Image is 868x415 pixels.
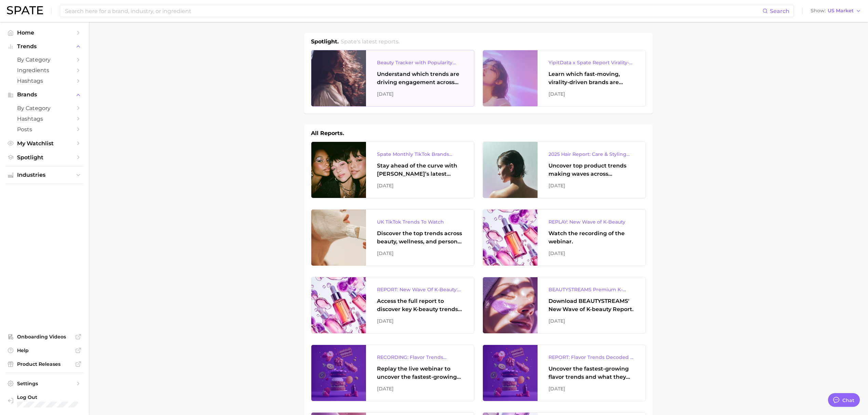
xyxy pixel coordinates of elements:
a: Spate Monthly TikTok Brands TrackerStay ahead of the curve with [PERSON_NAME]’s latest monthly tr... [311,142,474,198]
span: Onboarding Videos [17,334,72,340]
a: YipitData x Spate Report Virality-Driven Brands Are Taking a Slice of the Beauty PieLearn which f... [483,50,646,107]
h2: Spate's latest reports. [341,38,399,46]
button: Brands [5,90,83,100]
a: Onboarding Videos [5,332,83,342]
div: REPORT: Flavor Trends Decoded - What's New & What's Next According to TikTok & Google [548,353,635,361]
a: RECORDING: Flavor Trends Decoded - What's New & What's Next According to TikTok & GoogleReplay th... [311,345,474,401]
a: 2025 Hair Report: Care & Styling ProductsUncover top product trends making waves across platforms... [483,142,646,198]
h1: Spotlight. [311,38,339,46]
div: UK TikTok Trends To Watch [377,218,463,226]
button: Trends [5,41,83,52]
span: Home [17,29,72,36]
div: YipitData x Spate Report Virality-Driven Brands Are Taking a Slice of the Beauty Pie [548,58,635,67]
h1: All Reports. [311,129,344,137]
button: Industries [5,170,83,180]
a: REPORT: New Wave Of K-Beauty: [GEOGRAPHIC_DATA]’s Trending Innovations In Skincare & Color Cosmet... [311,277,474,334]
a: BEAUTYSTREAMS Premium K-beauty Trends ReportDownload BEAUTYSTREAMS' New Wave of K-beauty Report.[... [483,277,646,334]
div: [DATE] [377,249,463,257]
a: Help [5,345,83,356]
span: Spotlight [17,154,72,161]
div: Discover the top trends across beauty, wellness, and personal care on TikTok [GEOGRAPHIC_DATA]. [377,229,463,246]
div: [DATE] [548,182,635,190]
div: Spate Monthly TikTok Brands Tracker [377,150,463,158]
div: Uncover top product trends making waves across platforms — along with key insights into benefits,... [548,162,635,178]
div: [DATE] [377,182,463,190]
a: by Category [5,54,83,65]
div: [DATE] [548,90,635,98]
a: REPLAY: New Wave of K-BeautyWatch the recording of the webinar.[DATE] [483,209,646,266]
div: 2025 Hair Report: Care & Styling Products [548,150,635,158]
div: Replay the live webinar to uncover the fastest-growing flavor trends and what they signal about e... [377,365,463,381]
span: Settings [17,380,72,387]
div: RECORDING: Flavor Trends Decoded - What's New & What's Next According to TikTok & Google [377,353,463,361]
span: Ingredients [17,67,72,73]
img: SPATE [7,6,43,14]
span: Hashtags [17,78,72,84]
a: Product Releases [5,359,83,369]
div: [DATE] [548,385,635,393]
a: Beauty Tracker with Popularity IndexUnderstand which trends are driving engagement across platfor... [311,50,474,107]
div: [DATE] [548,249,635,257]
span: Show [811,9,826,13]
div: Access the full report to discover key K-beauty trends influencing [DATE] beauty market [377,297,463,313]
span: by Category [17,105,72,111]
span: US Market [828,9,854,13]
div: [DATE] [377,317,463,325]
div: REPLAY: New Wave of K-Beauty [548,218,635,226]
div: Beauty Tracker with Popularity Index [377,58,463,67]
div: Uncover the fastest-growing flavor trends and what they signal about evolving consumer tastes. [548,365,635,381]
a: REPORT: Flavor Trends Decoded - What's New & What's Next According to TikTok & GoogleUncover the ... [483,345,646,401]
a: Log out. Currently logged in with e-mail marcela.bucklin@kendobrands.com. [5,392,83,410]
span: Help [17,347,72,353]
a: UK TikTok Trends To WatchDiscover the top trends across beauty, wellness, and personal care on Ti... [311,209,474,266]
span: My Watchlist [17,140,72,147]
a: by Category [5,103,83,113]
div: Watch the recording of the webinar. [548,229,635,246]
span: Posts [17,126,72,133]
span: Hashtags [17,116,72,122]
a: Spotlight [5,152,83,163]
div: Understand which trends are driving engagement across platforms in the skin, hair, makeup, and fr... [377,70,463,86]
div: Stay ahead of the curve with [PERSON_NAME]’s latest monthly tracker, spotlighting the fastest-gro... [377,162,463,178]
span: Industries [17,172,72,178]
a: Home [5,27,83,38]
div: [DATE] [548,317,635,325]
span: Brands [17,92,72,98]
a: My Watchlist [5,138,83,149]
span: Search [770,8,789,14]
a: Ingredients [5,65,83,76]
a: Settings [5,378,83,389]
a: Hashtags [5,76,83,86]
input: Search here for a brand, industry, or ingredient [64,5,762,17]
span: Product Releases [17,361,72,367]
div: [DATE] [377,385,463,393]
button: ShowUS Market [809,6,863,15]
span: Log Out [17,394,104,400]
div: [DATE] [377,90,463,98]
a: Hashtags [5,113,83,124]
div: BEAUTYSTREAMS Premium K-beauty Trends Report [548,285,635,294]
span: by Category [17,56,72,63]
div: REPORT: New Wave Of K-Beauty: [GEOGRAPHIC_DATA]’s Trending Innovations In Skincare & Color Cosmetics [377,285,463,294]
div: Download BEAUTYSTREAMS' New Wave of K-beauty Report. [548,297,635,313]
div: Learn which fast-moving, virality-driven brands are leading the pack, the risks of viral growth, ... [548,70,635,86]
a: Posts [5,124,83,135]
span: Trends [17,43,72,50]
